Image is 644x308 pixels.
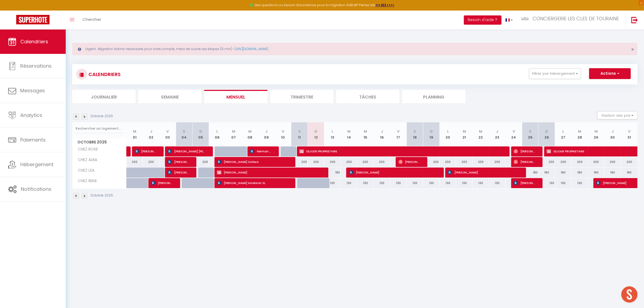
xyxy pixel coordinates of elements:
abbr: L [216,129,218,134]
span: [PERSON_NAME] Hotelston SL [217,178,288,188]
div: 130 [456,178,473,188]
abbr: V [282,129,284,134]
th: 29 [588,122,605,146]
button: Gestion des prix [597,111,638,119]
abbr: M [347,129,351,134]
div: 130 [473,178,489,188]
li: Journalier [72,90,136,103]
span: Paiements [20,136,46,143]
a: [URL][DOMAIN_NAME] [235,47,268,51]
th: 20 [440,122,456,146]
input: Rechercher un logement... [75,124,123,133]
a: >>> ICI <<<< [375,3,394,7]
span: × [631,46,634,53]
abbr: M [133,129,136,134]
div: 130 [407,178,423,188]
th: 31 [621,122,638,146]
div: 200 [588,157,605,167]
th: 22 [473,122,489,146]
div: 130 [539,178,555,188]
div: 200 [555,157,572,167]
div: 200 [572,157,588,167]
span: German Jimena de [PERSON_NAME] [250,146,272,156]
div: 180 [555,168,572,178]
div: 200 [374,157,390,167]
div: 200 [539,157,555,167]
span: Chercher [82,17,101,22]
abbr: V [397,129,399,134]
th: 27 [555,122,572,146]
li: Mensuel [204,90,267,103]
div: 200 [423,157,440,167]
div: 200 [621,157,638,167]
div: 130 [374,178,390,188]
span: [PERSON_NAME] [167,167,189,178]
div: 200 [291,157,308,167]
abbr: L [447,129,449,134]
th: 23 [489,122,506,146]
th: 05 [192,122,209,146]
span: [PERSON_NAME] [398,157,420,167]
div: 200 [143,157,159,167]
div: 200 [308,157,324,167]
span: Octobre 2025 [72,138,126,146]
th: 17 [390,122,407,146]
span: Hébergement [20,161,54,168]
span: [PERSON_NAME] [514,178,536,188]
h3: CALENDRIERS [87,68,121,80]
div: 200 [324,157,341,167]
abbr: D [430,129,433,134]
th: 07 [225,122,242,146]
abbr: M [578,129,581,134]
img: ... [521,17,529,21]
th: 10 [275,122,291,146]
div: 180 [572,168,588,178]
div: 130 [341,178,357,188]
button: Close [631,47,634,52]
p: Octobre 2025 [91,114,113,119]
div: 200 [605,157,621,167]
div: 130 [390,178,407,188]
span: [PERSON_NAME] [514,146,536,156]
span: CHEZ ALBA [73,157,99,163]
span: [PERSON_NAME] [217,167,321,178]
span: CHEZ REMI [73,178,98,184]
th: 04 [176,122,192,146]
abbr: J [265,129,267,134]
th: 12 [308,122,324,146]
abbr: M [364,129,367,134]
th: 09 [258,122,275,146]
span: SEJOUR PROPRIETAIRE [299,146,503,156]
div: 130 [555,178,572,188]
div: 130 [440,178,456,188]
th: 26 [539,122,555,146]
th: 13 [324,122,341,146]
abbr: S [529,129,531,134]
abbr: V [166,129,169,134]
th: 15 [357,122,374,146]
div: 200 [440,157,456,167]
span: CHEZ ROSE [73,146,100,152]
a: Chercher [78,11,105,30]
div: 200 [473,157,489,167]
th: 24 [506,122,522,146]
abbr: D [545,129,548,134]
div: 180 [621,168,638,178]
abbr: M [479,129,483,134]
div: 180 [605,168,621,178]
div: 200 [341,157,357,167]
abbr: D [199,129,202,134]
abbr: J [150,129,152,134]
div: 200 [192,157,209,167]
img: logout [631,17,638,23]
abbr: L [562,129,564,134]
div: 200 [456,157,473,167]
div: 180 [324,168,341,178]
abbr: L [332,129,333,134]
p: Octobre 2025 [91,193,113,198]
span: [PERSON_NAME] [349,167,437,178]
span: CONCIERGERIE LES CLES DE TOURAINE [533,15,619,22]
th: 06 [209,122,225,146]
div: 130 [572,178,588,188]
